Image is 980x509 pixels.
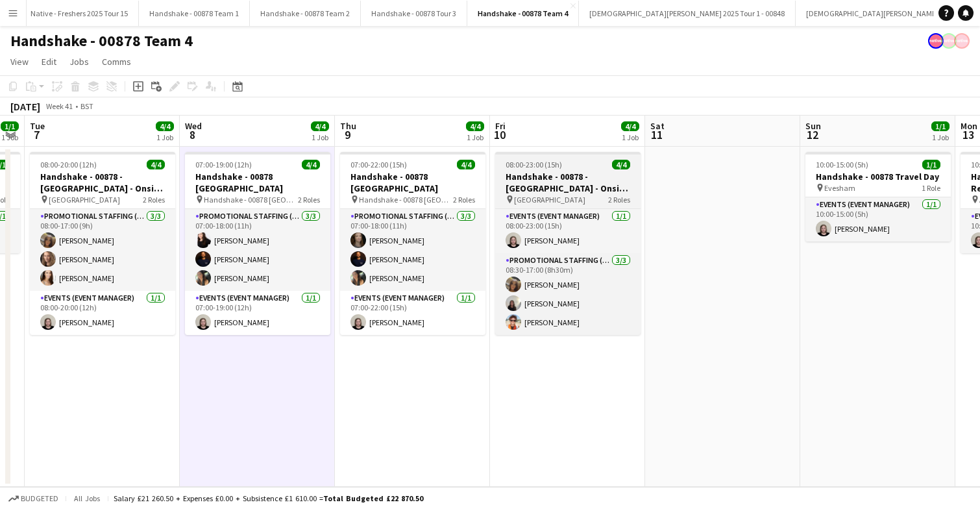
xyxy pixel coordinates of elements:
app-card-role: Promotional Staffing (Brand Ambassadors)3/307:00-18:00 (11h)[PERSON_NAME][PERSON_NAME][PERSON_NAME] [340,209,485,291]
span: 4/4 [156,121,174,131]
div: 1 Job [312,132,328,142]
span: Evesham [824,183,855,193]
button: Handshake - 00878 Team 1 [139,1,250,26]
span: 11 [648,127,665,142]
app-user-avatar: native Staffing [928,33,944,49]
div: Salary £21 260.50 + Expenses £0.00 + Subsistence £1 610.00 = [114,493,423,503]
span: [GEOGRAPHIC_DATA] [49,195,120,205]
span: 1/1 [922,160,940,169]
span: [GEOGRAPHIC_DATA] [514,195,585,205]
app-card-role: Events (Event Manager)1/107:00-22:00 (15h)[PERSON_NAME] [340,291,485,335]
span: 10 [493,127,506,142]
span: Handshake - 00878 [GEOGRAPHIC_DATA] [204,195,298,205]
span: 2 Roles [143,195,165,205]
app-card-role: Promotional Staffing (Brand Ambassadors)3/307:00-18:00 (11h)[PERSON_NAME][PERSON_NAME][PERSON_NAME] [185,209,330,291]
button: Handshake - 00878 Team 4 [467,1,579,26]
a: Comms [97,53,136,70]
app-job-card: 10:00-15:00 (5h)1/1Handshake - 00878 Travel Day Evesham1 RoleEvents (Event Manager)1/110:00-15:00... [805,152,951,242]
span: 2 Roles [298,195,320,205]
span: 1/1 [931,121,949,131]
div: 1 Job [156,132,173,142]
span: 4/4 [621,121,639,131]
h3: Handshake - 00878 [GEOGRAPHIC_DATA] [340,171,485,194]
div: [DATE] [10,100,40,113]
app-card-role: Events (Event Manager)1/107:00-19:00 (12h)[PERSON_NAME] [185,291,330,335]
app-card-role: Events (Event Manager)1/110:00-15:00 (5h)[PERSON_NAME] [805,197,951,242]
span: 08:00-20:00 (12h) [40,160,97,169]
span: All jobs [71,493,103,503]
span: Budgeted [21,494,58,503]
app-card-role: Events (Event Manager)1/108:00-20:00 (12h)[PERSON_NAME] [30,291,175,335]
app-user-avatar: native Staffing [954,33,970,49]
div: 1 Job [1,132,18,142]
span: 8 [183,127,202,142]
a: View [5,53,34,70]
span: 4/4 [302,160,320,169]
app-job-card: 08:00-23:00 (15h)4/4Handshake - 00878 - [GEOGRAPHIC_DATA] - Onsite Day [GEOGRAPHIC_DATA]2 RolesEv... [495,152,641,335]
span: 07:00-22:00 (15h) [350,160,407,169]
span: 4/4 [457,160,475,169]
span: Jobs [69,56,89,68]
div: 1 Job [932,132,949,142]
span: 4/4 [311,121,329,131]
button: Handshake - 00878 Team 2 [250,1,361,26]
span: 10:00-15:00 (5h) [816,160,868,169]
span: 12 [803,127,821,142]
h3: Handshake - 00878 - [GEOGRAPHIC_DATA] - Onsite Day [30,171,175,194]
span: Handshake - 00878 [GEOGRAPHIC_DATA] [359,195,453,205]
app-card-role: Events (Event Manager)1/108:00-23:00 (15h)[PERSON_NAME] [495,209,641,253]
button: [DEMOGRAPHIC_DATA][PERSON_NAME] 2025 Tour 1 - 00848 [579,1,796,26]
button: Native - Freshers 2025 Tour 15 [20,1,139,26]
app-job-card: 08:00-20:00 (12h)4/4Handshake - 00878 - [GEOGRAPHIC_DATA] - Onsite Day [GEOGRAPHIC_DATA]2 RolesPr... [30,152,175,335]
span: Mon [961,120,977,132]
app-job-card: 07:00-22:00 (15h)4/4Handshake - 00878 [GEOGRAPHIC_DATA] Handshake - 00878 [GEOGRAPHIC_DATA]2 Role... [340,152,485,335]
span: Week 41 [43,101,75,111]
span: Sun [805,120,821,132]
div: BST [80,101,93,111]
span: Wed [185,120,202,132]
h3: Handshake - 00878 - [GEOGRAPHIC_DATA] - Onsite Day [495,171,641,194]
div: 1 Job [467,132,484,142]
app-card-role: Promotional Staffing (Brand Ambassadors)3/308:00-17:00 (9h)[PERSON_NAME][PERSON_NAME][PERSON_NAME] [30,209,175,291]
button: Budgeted [6,491,60,506]
span: Fri [495,120,506,132]
span: 07:00-19:00 (12h) [195,160,252,169]
span: 9 [338,127,356,142]
span: Tue [30,120,45,132]
span: Edit [42,56,56,68]
div: 1 Job [622,132,639,142]
span: 7 [28,127,45,142]
app-card-role: Promotional Staffing (Brand Ambassadors)3/308:30-17:00 (8h30m)[PERSON_NAME][PERSON_NAME][PERSON_N... [495,253,641,335]
span: 1/1 [1,121,19,131]
span: 2 Roles [453,195,475,205]
span: 1 Role [922,183,940,193]
span: Sat [650,120,665,132]
span: Thu [340,120,356,132]
span: 13 [959,127,977,142]
a: Edit [36,53,62,70]
button: Handshake - 00878 Tour 3 [361,1,467,26]
h3: Handshake - 00878 Travel Day [805,171,951,182]
app-user-avatar: native Staffing [941,33,957,49]
a: Jobs [64,53,94,70]
span: Comms [102,56,131,68]
span: 2 Roles [608,195,630,205]
app-job-card: 07:00-19:00 (12h)4/4Handshake - 00878 [GEOGRAPHIC_DATA] Handshake - 00878 [GEOGRAPHIC_DATA]2 Role... [185,152,330,335]
span: Total Budgeted £22 870.50 [323,493,423,503]
span: 4/4 [466,121,484,131]
h3: Handshake - 00878 [GEOGRAPHIC_DATA] [185,171,330,194]
span: 08:00-23:00 (15h) [506,160,562,169]
h1: Handshake - 00878 Team 4 [10,31,193,51]
span: 4/4 [612,160,630,169]
span: View [10,56,29,68]
span: 4/4 [147,160,165,169]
